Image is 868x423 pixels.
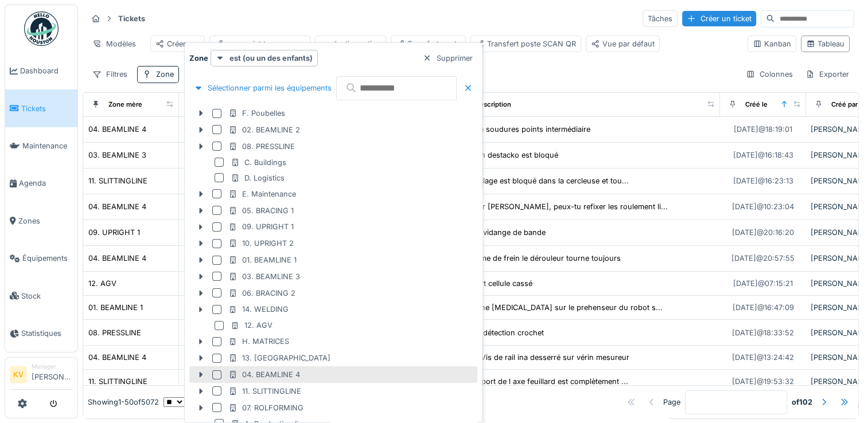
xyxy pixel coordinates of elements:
[228,336,289,347] div: H. MATRICES
[231,157,286,168] div: C. Buildings
[643,10,678,27] div: Tâches
[231,173,285,183] div: D. Logistics
[189,80,336,96] div: Sélectionner parmi les équipements
[228,189,296,199] div: E. Maintenance
[21,328,73,339] span: Statistiques
[731,253,795,264] div: [DATE] @ 20:57:55
[458,376,628,387] div: Le support de l axe feuillard est complètement ...
[396,38,461,49] div: Transfert poste
[831,100,858,109] div: Créé par
[458,124,590,135] div: Plus de soudures points intermédiaire
[20,65,73,76] span: Dashboard
[32,362,73,387] li: [PERSON_NAME]
[458,352,629,363] div: pOH : Vis de rail ina desserré sur vérin mesureur
[733,302,794,313] div: [DATE] @ 16:47:09
[458,253,621,264] div: Problème de frein le dérouleur tourne toujours
[22,140,73,151] span: Maintenance
[19,178,73,189] span: Agenda
[228,254,297,265] div: 01. BEAMLINE 1
[108,100,142,109] div: Zone mère
[228,288,295,299] div: 06. BRACING 2
[22,253,73,264] span: Équipements
[732,201,794,212] div: [DATE] @ 10:23:04
[164,397,241,408] div: items per page
[753,38,791,49] div: Kanban
[228,369,300,380] div: 04. BEAMLINE 4
[806,38,844,49] div: Tableau
[88,302,143,313] div: 01. BEAMLINE 1
[228,124,300,135] div: 02. BEAMLINE 2
[87,36,141,52] div: Modèles
[88,352,146,363] div: 04. BEAMLINE 4
[88,278,116,289] div: 12. AGV
[88,327,141,338] div: 08. PRESSLINE
[228,386,301,397] div: 11. SLITTINGLINE
[475,100,511,109] div: Description
[88,227,140,238] div: 09. UPRIGHT 1
[228,271,300,282] div: 03. BEAMLINE 3
[682,11,756,26] div: Créer un ticket
[228,304,289,315] div: 14. WELDING
[156,69,174,80] div: Zone
[87,66,133,83] div: Filtres
[732,327,794,338] div: [DATE] @ 18:33:52
[228,205,294,216] div: 05. BRACING 1
[114,13,150,24] strong: Tickets
[228,141,295,152] div: 08. PRESSLINE
[476,38,576,49] div: Transfert poste SCAN QR
[215,38,305,49] div: open, niet toegewezen
[88,201,146,212] div: 04. BEAMLINE 4
[591,38,655,49] div: Vue par défaut
[228,352,330,363] div: 13. [GEOGRAPHIC_DATA]
[663,397,680,408] div: Page
[733,175,793,186] div: [DATE] @ 16:23:13
[88,397,159,408] div: Showing 1 - 50 of 5072
[733,278,793,289] div: [DATE] @ 07:15:21
[88,376,147,387] div: 11. SLITTINGLINE
[320,38,381,49] div: productiemeeting
[458,302,663,313] div: Il y a une [MEDICAL_DATA] sur le prehenseur du robot s...
[229,53,313,64] strong: est (ou un des enfants)
[732,352,794,363] div: [DATE] @ 13:24:42
[32,362,73,371] div: Manager
[24,11,59,46] img: Badge_color-CXgf-gQk.svg
[88,150,146,160] div: 03. BEAMLINE 3
[458,201,668,212] div: Bonjour [PERSON_NAME], peux-tu refixer les roulement li...
[155,38,200,49] div: Créer par
[228,108,285,119] div: F. Poubelles
[21,103,73,114] span: Tickets
[228,221,294,232] div: 09. UPRIGHT 1
[741,66,798,83] div: Colonnes
[732,376,794,387] div: [DATE] @ 19:53:32
[231,320,273,331] div: 12. AGV
[732,227,794,238] div: [DATE] @ 20:16:20
[18,216,73,226] span: Zones
[10,366,27,383] li: KV
[792,397,812,408] strong: of 102
[88,175,147,186] div: 11. SLITTINGLINE
[734,124,792,135] div: [DATE] @ 18:19:01
[228,402,303,413] div: 07. ROLFORMING
[88,124,146,135] div: 04. BEAMLINE 4
[458,278,532,289] div: Support cellule cassé
[418,50,477,66] div: Supprimer
[458,175,629,186] div: Le cerclage est bloqué dans la cercleuse et tou...
[189,53,208,64] strong: Zone
[458,227,546,238] div: Défaut vidange de bande
[458,327,544,338] div: Défaut détection crochet
[745,100,768,109] div: Créé le
[458,150,558,160] div: Le vérin destacko est bloqué
[228,238,294,249] div: 10. UPRIGHT 2
[733,150,793,160] div: [DATE] @ 16:18:43
[88,253,146,264] div: 04. BEAMLINE 4
[800,66,854,83] div: Exporter
[21,291,73,301] span: Stock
